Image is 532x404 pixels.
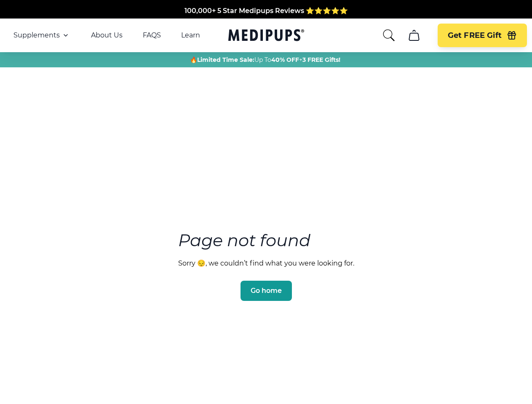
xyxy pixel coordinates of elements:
a: Learn [181,31,200,40]
span: 🔥 Up To + [190,56,340,64]
span: Supplements [13,31,60,40]
span: Go home [251,287,282,295]
p: Sorry 😔, we couldn’t find what you were looking for. [178,259,354,267]
button: Get FREE Gift [438,24,527,47]
span: 100,000+ 5 Star Medipups Reviews ⭐️⭐️⭐️⭐️⭐️ [184,7,348,15]
span: Get FREE Gift [448,31,502,40]
button: cart [404,25,424,45]
h3: Page not found [178,228,354,252]
button: search [382,29,396,42]
a: FAQS [143,31,161,40]
span: Made In The [GEOGRAPHIC_DATA] from domestic & globally sourced ingredients [126,17,406,25]
a: Medipups [228,27,304,45]
button: Supplements [13,30,71,40]
a: About Us [91,31,123,40]
button: Go home [241,281,292,301]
